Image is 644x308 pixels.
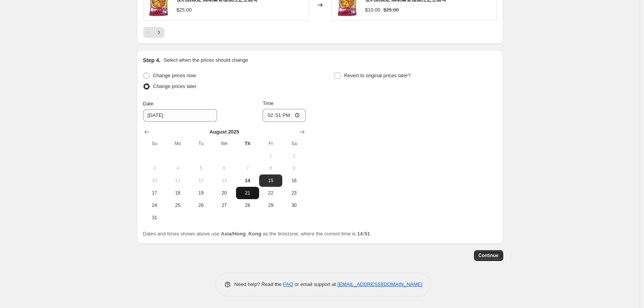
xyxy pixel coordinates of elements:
span: 14 [239,178,256,184]
button: Tuesday August 12 2025 [189,174,212,187]
button: Sunday August 31 2025 [143,212,166,224]
button: Show next month, September 2025 [297,127,307,137]
button: Monday August 18 2025 [166,187,189,199]
th: Thursday [236,137,259,150]
button: Saturday August 9 2025 [282,162,305,174]
span: 5 [192,165,209,171]
span: 2 [285,153,302,159]
button: Saturday August 2 2025 [282,150,305,162]
span: Revert to original prices later? [344,73,411,78]
button: Friday August 8 2025 [259,162,282,174]
button: Monday August 4 2025 [166,162,189,174]
button: Thursday August 28 2025 [236,199,259,212]
span: 18 [169,190,186,196]
th: Monday [166,137,189,150]
button: Tuesday August 5 2025 [189,162,212,174]
span: 3 [146,165,163,171]
button: Tuesday August 26 2025 [189,199,212,212]
button: Sunday August 17 2025 [143,187,166,199]
span: Fr [262,140,279,147]
a: [EMAIL_ADDRESS][DOMAIN_NAME] [337,281,422,287]
button: Saturday August 16 2025 [282,174,305,187]
span: Su [146,140,163,147]
span: 30 [285,202,302,208]
span: 31 [146,215,163,221]
span: 11 [169,178,186,184]
span: 26 [192,202,209,208]
button: Saturday August 23 2025 [282,187,305,199]
span: 13 [216,178,233,184]
span: 9 [285,165,302,171]
span: 17 [146,190,163,196]
span: Date [143,101,153,107]
b: 14:51 [357,231,370,237]
span: 23 [285,190,302,196]
button: Friday August 29 2025 [259,199,282,212]
input: 8/14/2025 [143,109,217,122]
a: FAQ [283,281,293,287]
button: Monday August 11 2025 [166,174,189,187]
button: Friday August 1 2025 [259,150,282,162]
button: Friday August 22 2025 [259,187,282,199]
span: 7 [239,165,256,171]
span: Time [263,100,273,106]
span: 28 [239,202,256,208]
button: Monday August 25 2025 [166,199,189,212]
button: Tuesday August 19 2025 [189,187,212,199]
th: Tuesday [189,137,212,150]
nav: Pagination [143,27,164,38]
span: Sa [285,140,302,147]
span: 24 [146,202,163,208]
button: Wednesday August 13 2025 [212,174,236,187]
span: 21 [239,190,256,196]
h2: Step 4. [143,56,161,64]
span: We [216,140,233,147]
button: Wednesday August 20 2025 [212,187,236,199]
span: 12 [192,178,209,184]
button: Sunday August 24 2025 [143,199,166,212]
span: 15 [262,178,279,184]
button: Next [153,27,164,38]
span: Continue [479,252,499,259]
button: Today Thursday August 14 2025 [236,174,259,187]
span: 10 [146,178,163,184]
input: 12:00 [263,109,306,122]
span: or email support at [293,281,337,287]
button: Wednesday August 27 2025 [212,199,236,212]
b: Asia/Hong_Kong [221,231,261,237]
th: Wednesday [212,137,236,150]
span: 1 [262,153,279,159]
span: Need help? Read the [234,281,283,287]
span: 27 [216,202,233,208]
div: $10.00 [365,6,381,14]
th: Friday [259,137,282,150]
span: 8 [262,165,279,171]
button: Continue [474,250,503,261]
span: 20 [216,190,233,196]
strike: $25.00 [383,6,399,14]
button: Saturday August 30 2025 [282,199,305,212]
div: $25.00 [177,6,192,14]
button: Sunday August 3 2025 [143,162,166,174]
span: Change prices later [153,83,197,89]
th: Saturday [282,137,305,150]
span: Tu [192,140,209,147]
span: Change prices now [153,73,196,78]
span: 4 [169,165,186,171]
button: Friday August 15 2025 [259,174,282,187]
th: Sunday [143,137,166,150]
span: Dates and times shown above use as the timezone, where the current time is [143,231,370,237]
span: 6 [216,165,233,171]
button: Sunday August 10 2025 [143,174,166,187]
span: Mo [169,140,186,147]
span: 29 [262,202,279,208]
button: Thursday August 7 2025 [236,162,259,174]
span: Th [239,140,256,147]
span: 25 [169,202,186,208]
span: 16 [285,178,302,184]
p: Select when the prices should change [164,56,248,64]
button: Show previous month, July 2025 [142,127,152,137]
button: Wednesday August 6 2025 [212,162,236,174]
span: 19 [192,190,209,196]
button: Thursday August 21 2025 [236,187,259,199]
